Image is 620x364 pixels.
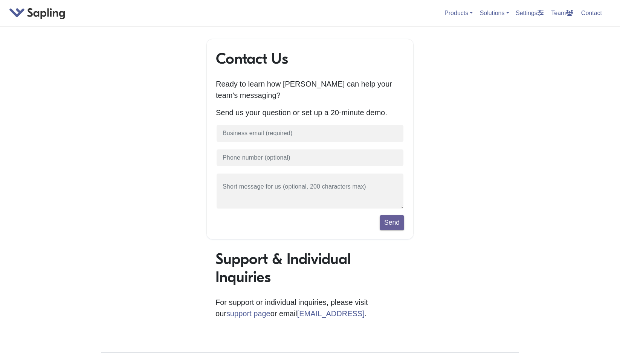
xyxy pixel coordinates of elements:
[216,124,404,143] input: Business email (required)
[444,10,473,16] a: Products
[380,215,404,230] button: Send
[215,250,405,286] h1: Support & Individual Inquiries
[216,78,404,101] p: Ready to learn how [PERSON_NAME] can help your team's messaging?
[226,309,270,318] a: support page
[297,309,365,318] a: [EMAIL_ADDRESS]
[216,149,404,167] input: Phone number (optional)
[216,107,404,118] p: Send us your question or set up a 20-minute demo.
[548,7,576,19] a: Team
[480,10,509,16] a: Solutions
[513,7,547,19] a: Settings
[215,297,405,319] p: For support or individual inquiries, please visit our or email .
[216,50,404,68] h1: Contact Us
[578,7,605,19] a: Contact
